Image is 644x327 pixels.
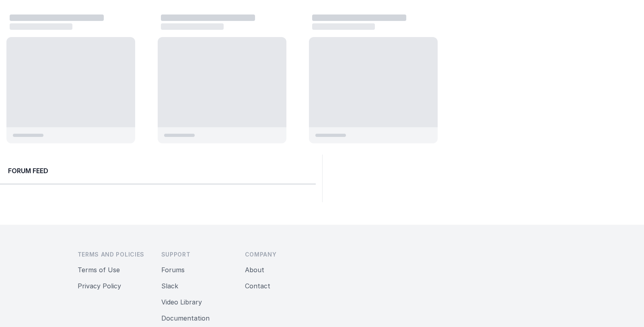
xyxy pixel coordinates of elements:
a: Terms of Use [78,266,120,274]
button: Slack [161,281,178,291]
a: Slack [161,282,178,290]
h3: Terms and Policies [78,250,148,259]
h2: Forum Feed [8,166,308,176]
button: Forums [161,265,185,275]
button: Documentation [161,313,210,323]
button: About [245,265,264,275]
h3: Company [245,250,316,259]
h3: Support [161,250,232,259]
button: Contact [245,281,270,291]
a: Privacy Policy [78,282,121,290]
button: Video Library [161,297,202,307]
a: About [245,266,264,274]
